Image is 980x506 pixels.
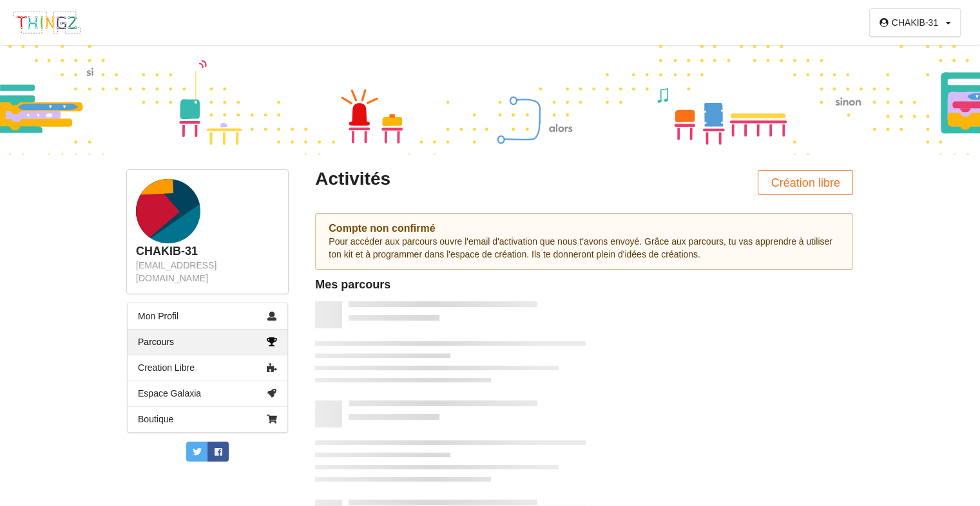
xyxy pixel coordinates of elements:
[128,380,287,406] a: Espace Galaxia
[315,167,575,191] div: Activités
[128,329,287,355] a: Parcours
[329,222,840,235] div: Compte non confirmé
[892,18,938,27] div: CHAKIB-31
[128,406,287,432] a: Boutique
[315,277,853,292] div: Mes parcours
[136,259,279,285] div: [EMAIL_ADDRESS][DOMAIN_NAME]
[12,10,82,35] img: thingz_logo.png
[128,355,287,380] a: Creation Libre
[128,303,287,329] a: Mon Profil
[329,235,840,261] div: Pour accéder aux parcours ouvre l'email d'activation que nous t'avons envoyé. Grâce aux parcours,...
[758,170,853,195] button: Création libre
[136,244,279,259] div: CHAKIB-31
